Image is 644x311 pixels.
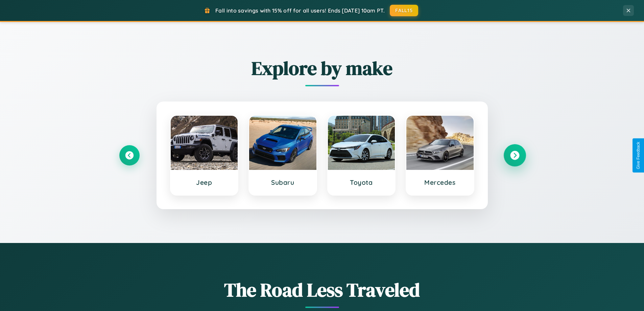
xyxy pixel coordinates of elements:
[256,178,310,186] h3: Subaru
[413,178,467,186] h3: Mercedes
[177,178,231,186] h3: Jeep
[119,55,525,81] h2: Explore by make
[119,277,525,303] h1: The Road Less Traveled
[215,7,385,14] span: Fall into savings with 15% off for all users! Ends [DATE] 10am PT.
[390,5,418,16] button: FALL15
[335,178,388,186] h3: Toyota
[636,142,641,169] div: Give Feedback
